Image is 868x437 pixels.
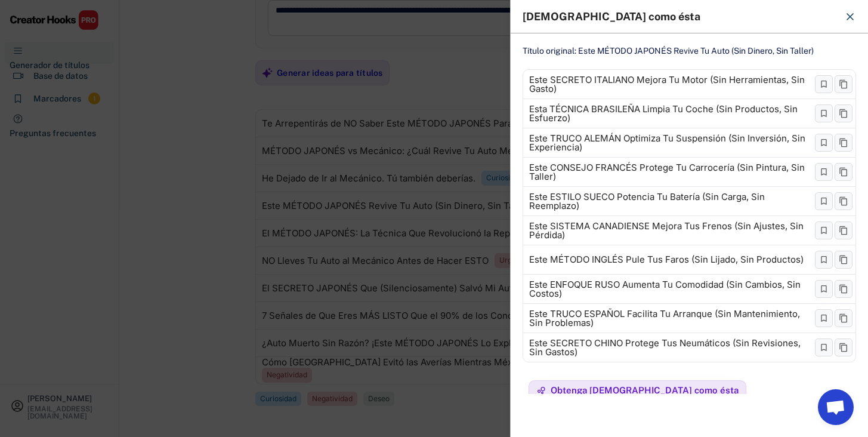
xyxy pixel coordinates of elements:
[529,279,803,299] font: Este ENFOQUE RUSO Aumenta Tu Comodidad (Sin Cambios, Sin Costos)
[529,162,807,182] font: Este CONSEJO FRANCÉS Protege Tu Carrocería (Sin Pintura, Sin Taller)
[529,103,800,124] font: Esta TÉCNICA BRASILEÑA Limpia Tu Coche (Sin Productos, Sin Esfuerzo)
[523,10,700,23] font: [DEMOGRAPHIC_DATA] como ésta
[529,220,806,241] font: Este SISTEMA CANADIENSE Mejora Tus Frenos (Sin Ajustes, Sin Pérdida)
[523,46,814,56] font: Título original: Este MÉTODO JAPONÉS Revive Tu Auto (Sin Dinero, Sin Taller)
[529,380,746,401] button: Obtenga [DEMOGRAPHIC_DATA] como ésta
[529,133,808,153] font: Este TRUCO ALEMÁN Optimiza Tu Suspensión (Sin Inversión, Sin Experiencia)
[818,389,854,425] a: Chat abierto
[529,191,767,211] font: Este ESTILO SUECO Potencia Tu Batería (Sin Carga, Sin Reemplazo)
[529,254,804,265] font: Este MÉTODO INGLÉS Pule Tus Faros (Sin Lijado, Sin Productos)
[529,74,807,94] font: Este SECRETO ITALIANO Mejora Tu Motor (Sin Herramientas, Sin Gasto)
[529,337,803,358] font: Este SECRETO CHINO Protege Tus Neumáticos (Sin Revisiones, Sin Gastos)
[551,385,739,395] font: Obtenga [DEMOGRAPHIC_DATA] como ésta
[529,308,802,328] font: Este TRUCO ESPAÑOL Facilita Tu Arranque (Sin Mantenimiento, Sin Problemas)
